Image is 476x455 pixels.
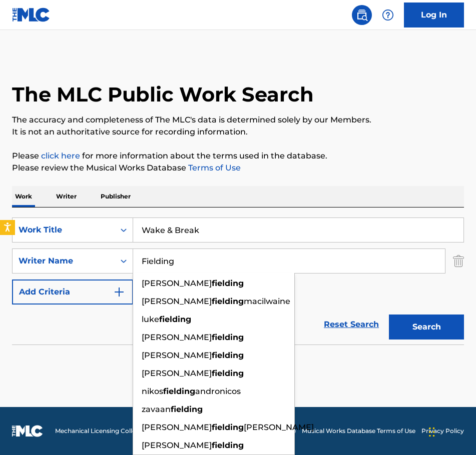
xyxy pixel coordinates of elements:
[12,82,314,107] h1: The MLC Public Work Search
[212,350,244,360] strong: fielding
[55,426,171,435] span: Mechanical Licensing Collective © 2025
[98,186,134,207] p: Publisher
[195,386,241,396] span: andronicos
[244,296,290,306] span: macilwaine
[212,440,244,450] strong: fielding
[212,296,244,306] strong: fielding
[12,217,464,344] form: Search Form
[12,186,35,207] p: Work
[212,422,244,432] strong: fielding
[142,296,212,306] span: [PERSON_NAME]
[421,426,464,435] a: Privacy Policy
[12,7,51,22] img: MLC Logo
[429,417,435,447] div: Drag
[12,425,43,437] img: logo
[212,368,244,378] strong: fielding
[404,2,464,27] a: Log In
[212,278,244,288] strong: fielding
[19,255,109,267] div: Writer Name
[142,314,159,324] span: luke
[171,404,203,414] strong: fielding
[12,162,464,174] p: Please review the Musical Works Database
[163,386,195,396] strong: fielding
[41,151,80,160] a: click here
[53,186,80,207] p: Writer
[426,407,476,455] iframe: Chat Widget
[302,426,415,435] a: Musical Works Database Terms of Use
[12,279,133,304] button: Add Criteria
[113,286,125,298] img: 9d2ae6d4665cec9f34b9.svg
[352,5,372,25] a: Public Search
[319,313,384,335] a: Reset Search
[142,332,212,342] span: [PERSON_NAME]
[142,350,212,360] span: [PERSON_NAME]
[142,278,212,288] span: [PERSON_NAME]
[389,314,464,339] button: Search
[19,224,109,236] div: Work Title
[142,386,163,396] span: nikos
[453,248,464,273] img: Delete Criterion
[12,114,464,126] p: The accuracy and completeness of The MLC's data is determined solely by our Members.
[159,314,191,324] strong: fielding
[12,150,464,162] p: Please for more information about the terms used in the database.
[12,126,464,138] p: It is not an authoritative source for recording information.
[142,440,212,450] span: [PERSON_NAME]
[356,9,368,21] img: search
[186,163,241,172] a: Terms of Use
[142,422,212,432] span: [PERSON_NAME]
[378,5,398,25] div: Help
[244,422,314,432] span: [PERSON_NAME]
[142,368,212,378] span: [PERSON_NAME]
[212,332,244,342] strong: fielding
[142,404,171,414] span: zavaan
[382,9,394,21] img: help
